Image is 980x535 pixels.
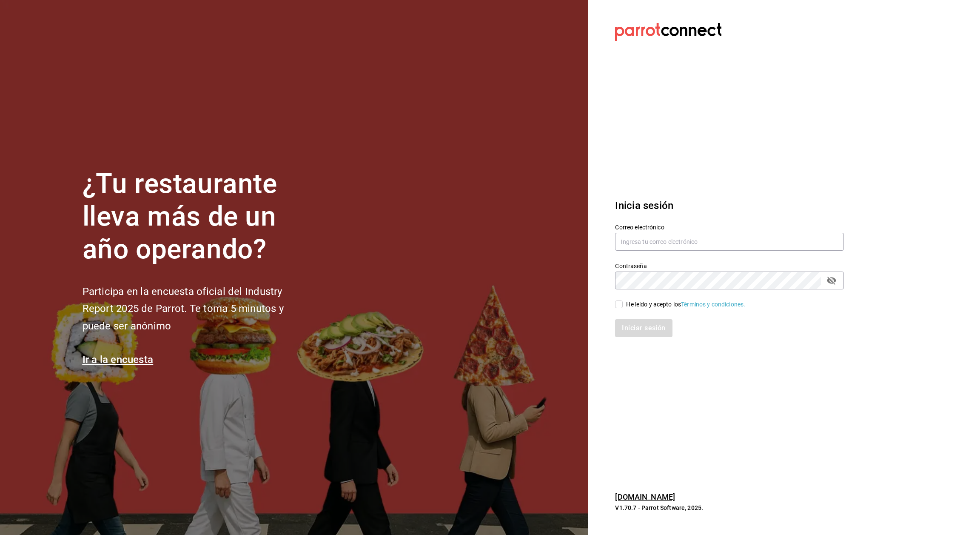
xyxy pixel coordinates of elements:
h2: Participa en la encuesta oficial del Industry Report 2025 de Parrot. Te toma 5 minutos y puede se... [83,283,312,335]
label: Correo electrónico [615,224,844,230]
h1: ¿Tu restaurante lleva más de un año operando? [83,168,312,266]
p: V1.70.7 - Parrot Software, 2025. [615,504,844,512]
h3: Inicia sesión [615,198,844,213]
button: passwordField [824,273,839,288]
a: Términos y condiciones. [681,301,745,308]
label: Contraseña [615,263,844,269]
input: Ingresa tu correo electrónico [615,233,844,251]
div: He leído y acepto los [626,300,745,309]
a: Ir a la encuesta [83,354,154,366]
a: [DOMAIN_NAME] [615,492,675,501]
